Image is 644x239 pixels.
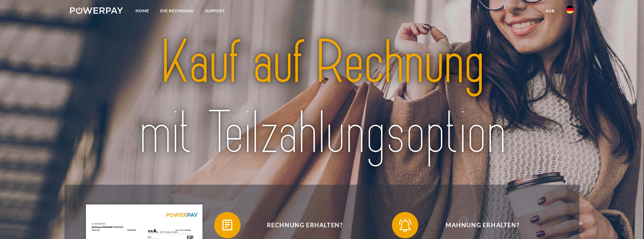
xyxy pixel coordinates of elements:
span: Rechnung erhalten? [224,212,385,238]
a: DIE RECHNUNG [155,5,199,17]
a: agb [540,5,560,17]
a: SUPPORT [199,5,231,17]
img: de [566,6,574,13]
img: qb_bell.svg [397,217,413,233]
img: title-powerpay_de.svg [95,24,549,172]
img: qb_bill.svg [219,217,236,233]
span: Mahnung erhalten? [402,212,563,238]
button: Mahnung erhalten? [392,212,563,238]
button: Rechnung erhalten? [214,212,385,238]
a: Home [130,5,155,17]
img: logo-powerpay-white.svg [70,7,123,14]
